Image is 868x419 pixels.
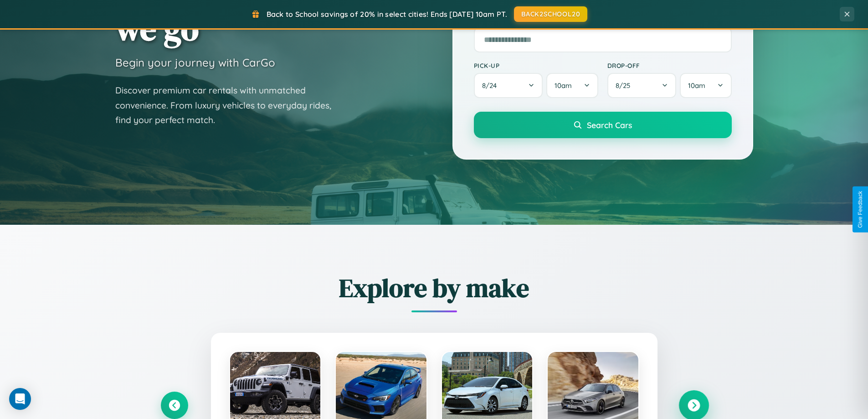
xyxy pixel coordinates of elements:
span: Search Cars [587,120,632,130]
label: Drop-off [607,62,732,69]
div: Give Feedback [857,191,863,228]
span: 10am [688,81,705,90]
button: 10am [546,73,598,98]
button: 8/25 [607,73,677,98]
button: Search Cars [474,112,732,138]
button: 10am [680,73,731,98]
p: Discover premium car rentals with unmatched convenience. From luxury vehicles to everyday rides, ... [115,83,343,128]
h3: Begin your journey with CarGo [115,56,275,69]
button: BACK2SCHOOL20 [514,6,587,22]
span: Back to School savings of 20% in select cities! Ends [DATE] 10am PT. [267,10,507,19]
div: Open Intercom Messenger [9,388,31,410]
span: 10am [555,81,572,90]
button: 8/24 [474,73,543,98]
label: Pick-up [474,62,598,69]
span: 8 / 24 [482,81,501,90]
h2: Explore by make [161,270,708,305]
span: 8 / 25 [616,81,635,90]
